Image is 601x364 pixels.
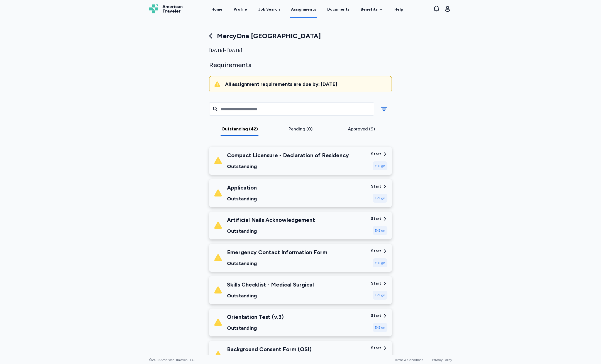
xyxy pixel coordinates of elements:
[361,7,383,12] a: Benefits
[333,126,390,132] div: Approved (9)
[227,292,314,300] div: Outstanding
[371,345,381,351] div: Start
[432,358,452,362] a: Privacy Policy
[258,7,280,12] div: Job Search
[373,258,387,267] div: E-Sign
[211,126,268,132] div: Outstanding (42)
[373,323,387,332] div: E-Sign
[361,7,378,12] span: Benefits
[290,1,317,18] a: Assignments
[227,248,327,256] div: Emergency Contact Information Form
[371,313,381,319] div: Start
[371,184,381,189] div: Start
[227,162,349,170] div: Outstanding
[227,345,312,353] div: Background Consent Form (OSI)
[227,216,315,224] div: Artificial Nails Acknowledgement
[227,259,327,267] div: Outstanding
[227,151,349,159] div: Compact Licensure - Declaration of Residency
[371,248,381,254] div: Start
[373,226,387,235] div: E-Sign
[162,4,183,13] span: American Traveler
[227,184,257,191] div: Application
[371,216,381,222] div: Start
[373,194,387,203] div: E-Sign
[227,195,257,203] div: Outstanding
[373,161,387,170] div: E-Sign
[272,126,329,132] div: Pending (0)
[371,281,381,286] div: Start
[227,313,284,321] div: Orientation Test (v.3)
[394,358,423,362] a: Terms & Conditions
[225,81,387,88] div: All assignment requirements are due by: [DATE]
[209,31,392,40] div: MercyOne [GEOGRAPHIC_DATA]
[209,47,392,54] div: [DATE] - [DATE]
[149,4,158,13] img: Logo
[149,358,194,362] span: © 2025 American Traveler, LLC
[227,281,314,288] div: Skills Checklist - Medical Surgical
[227,324,284,332] div: Outstanding
[371,151,381,157] div: Start
[373,291,387,300] div: E-Sign
[209,60,392,69] div: Requirements
[227,227,315,235] div: Outstanding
